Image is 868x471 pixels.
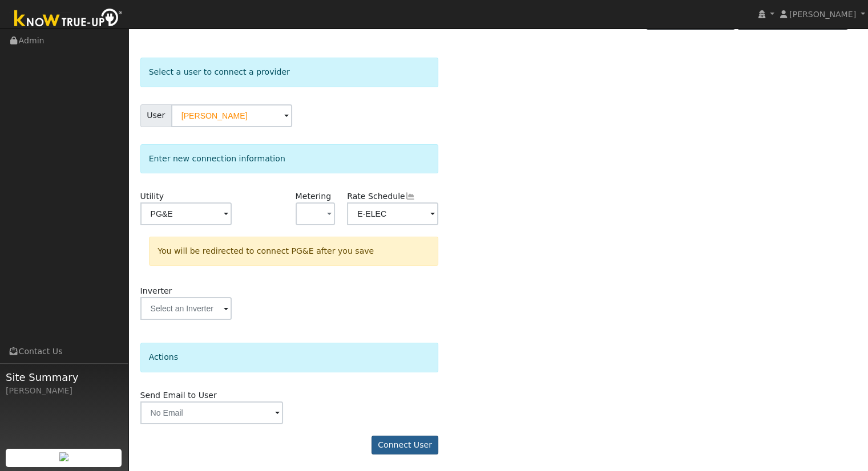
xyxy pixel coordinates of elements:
[296,190,332,202] label: Metering
[789,10,856,19] span: [PERSON_NAME]
[140,285,172,297] label: Inverter
[6,370,122,385] span: Site Summary
[140,58,439,87] div: Select a user to connect a provider
[372,436,439,455] button: Connect User
[149,237,438,266] div: You will be redirected to connect PG&E after you save
[171,104,292,127] input: Select a User
[347,190,415,202] label: Rate Schedule
[140,389,217,401] label: Send Email to User
[140,297,232,320] input: Select an Inverter
[140,190,164,202] label: Utility
[59,452,68,461] img: retrieve
[9,6,128,32] img: Know True-Up
[140,104,172,127] span: User
[140,401,284,424] input: No Email
[140,202,232,225] input: Select a Utility
[140,343,439,372] div: Actions
[140,144,439,173] div: Enter new connection information
[6,385,122,397] div: [PERSON_NAME]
